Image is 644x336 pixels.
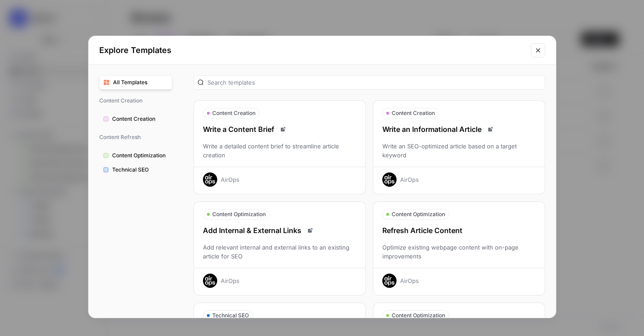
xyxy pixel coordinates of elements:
[212,109,255,117] span: Content Creation
[194,225,365,236] div: Add Internal & External Links
[221,175,239,184] div: AirOps
[112,166,168,174] span: Technical SEO
[194,142,365,160] div: Write a detailed content brief to streamline article creation
[373,243,545,261] div: Optimize existing webpage content with on-page improvements
[531,43,545,57] button: Close modal
[99,112,172,126] button: Content Creation
[373,124,545,135] div: Write an Informational Article
[373,142,545,160] div: Write an SEO-optimized article based on a target keyword
[99,130,172,145] span: Content Refresh
[373,225,545,236] div: Refresh Article Content
[392,311,445,320] span: Content Optimization
[373,201,545,295] button: Content OptimizationRefresh Article ContentOptimize existing webpage content with on-page improve...
[305,225,316,236] a: Read docs
[392,109,435,117] span: Content Creation
[400,175,419,184] div: AirOps
[113,78,168,86] span: All Templates
[112,115,168,123] span: Content Creation
[212,210,266,218] span: Content Optimization
[194,124,365,135] div: Write a Content Brief
[99,148,172,163] button: Content Optimization
[99,93,172,108] span: Content Creation
[485,124,496,135] a: Read docs
[194,243,365,261] div: Add relevant internal and external links to an existing article for SEO
[207,78,541,87] input: Search templates
[194,100,366,194] button: Content CreationWrite a Content BriefRead docsWrite a detailed content brief to streamline articl...
[212,311,249,320] span: Technical SEO
[99,44,526,57] h2: Explore Templates
[221,276,239,285] div: AirOps
[112,152,168,160] span: Content Optimization
[99,75,172,90] button: All Templates
[99,163,172,177] button: Technical SEO
[392,210,445,218] span: Content Optimization
[278,124,288,135] a: Read docs
[400,276,419,285] div: AirOps
[373,100,545,194] button: Content CreationWrite an Informational ArticleRead docsWrite an SEO-optimized article based on a ...
[194,201,366,295] button: Content OptimizationAdd Internal & External LinksRead docsAdd relevant internal and external link...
